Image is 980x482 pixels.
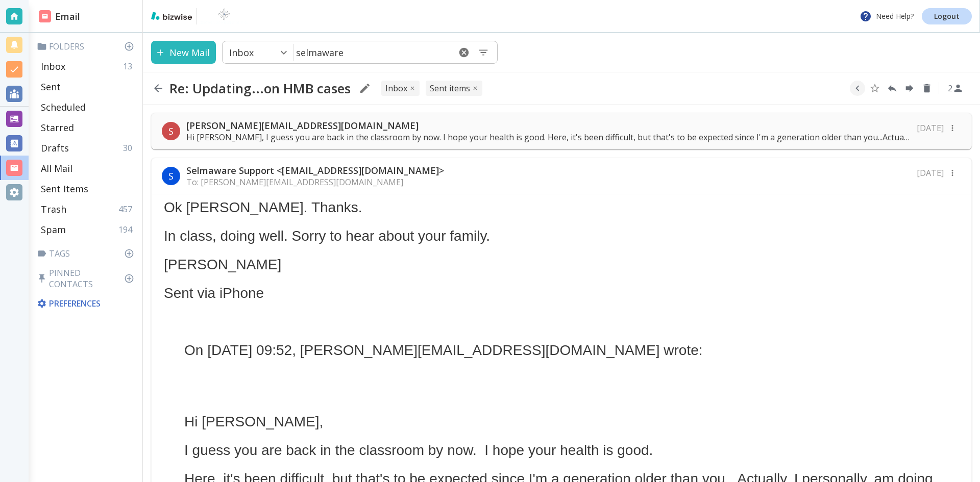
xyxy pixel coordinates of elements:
[229,46,254,59] p: Inbox
[168,125,174,137] p: S
[902,81,917,96] button: Forward
[201,8,248,24] img: BioTech International
[41,142,69,154] p: Drafts
[41,81,61,93] p: Sent
[37,179,138,199] div: Sent Items
[39,10,80,23] h2: Email
[41,162,72,174] p: All Mail
[37,97,138,117] div: Scheduled
[41,121,74,134] p: Starred
[922,8,972,24] a: Logout
[37,219,138,240] div: Spam194
[885,81,900,96] button: Reply
[151,12,192,20] img: bizwise
[37,138,138,158] div: Drafts30
[118,204,136,215] p: 457
[123,61,136,72] p: 13
[385,83,407,94] p: INBOX
[186,176,444,188] p: To: [PERSON_NAME][EMAIL_ADDRESS][DOMAIN_NAME]
[151,41,216,64] button: New Mail
[41,223,66,236] p: Spam
[41,101,86,113] p: Scheduled
[860,10,914,22] p: Need Help?
[186,132,911,143] p: Hi [PERSON_NAME], I guess you are back in the classroom by now. I hope your health is good. Here,...
[168,170,174,182] p: S
[152,158,971,194] div: SSelmaware Support <[EMAIL_ADDRESS][DOMAIN_NAME]>To: [PERSON_NAME][EMAIL_ADDRESS][DOMAIN_NAME][DATE]
[169,80,351,96] h2: Re: Updating...on HMB cases
[917,167,944,179] p: [DATE]
[186,164,444,176] p: Selmaware Support <[EMAIL_ADDRESS][DOMAIN_NAME]>
[37,77,138,97] div: Sent
[917,122,944,134] p: [DATE]
[41,60,65,72] p: Inbox
[37,298,136,309] p: Preferences
[919,81,935,96] button: Delete
[934,13,960,20] p: Logout
[39,10,51,22] img: DashboardSidebarEmail.svg
[37,267,138,290] p: Pinned Contacts
[943,76,968,100] button: See Participants
[37,117,138,138] div: Starred
[37,158,138,179] div: All Mail
[293,42,450,63] input: Search
[35,294,138,313] div: Preferences
[37,41,138,52] p: Folders
[186,119,911,132] p: [PERSON_NAME][EMAIL_ADDRESS][DOMAIN_NAME]
[948,83,952,94] p: 2
[37,56,138,77] div: Inbox13
[118,224,136,235] p: 194
[41,183,88,195] p: Sent Items
[37,199,138,219] div: Trash457
[430,83,470,94] p: Sent Items
[41,203,66,215] p: Trash
[123,142,136,154] p: 30
[37,248,138,259] p: Tags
